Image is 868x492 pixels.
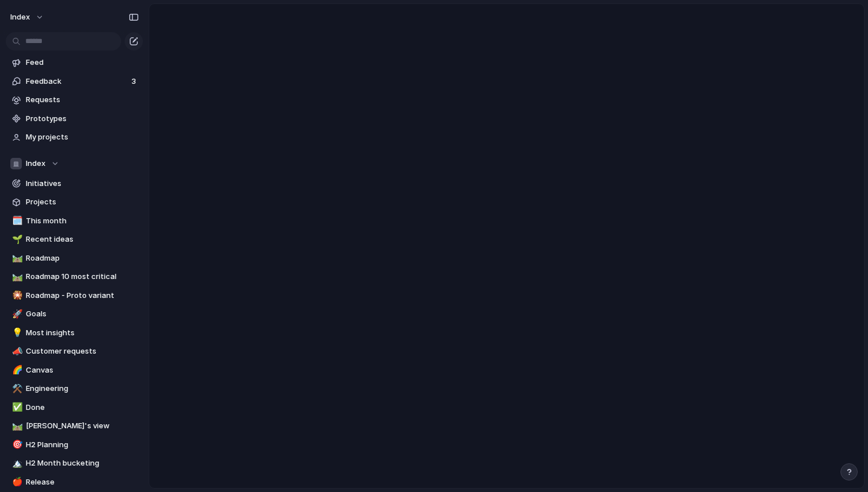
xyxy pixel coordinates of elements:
[26,346,139,357] span: Customer requests
[12,270,20,284] div: 🛤️
[26,383,139,394] span: Engineering
[10,308,22,320] button: 🚀
[6,91,143,109] a: Requests
[12,326,20,339] div: 💡
[10,346,22,357] button: 📣
[26,420,139,432] span: [PERSON_NAME]'s view
[26,215,139,227] span: This month
[6,193,143,211] a: Projects
[10,327,22,339] button: 💡
[10,458,22,469] button: 🏔️
[26,308,139,320] span: Goals
[6,362,143,379] a: 🌈Canvas
[6,305,143,323] a: 🚀Goals
[10,365,22,376] button: 🌈
[26,113,139,125] span: Prototypes
[26,476,139,488] span: Release
[12,475,20,489] div: 🍎
[10,439,22,451] button: 🎯
[26,439,139,451] span: H2 Planning
[10,271,22,282] button: 🛤️
[12,345,20,358] div: 📣
[26,290,139,301] span: Roadmap - Proto variant
[6,212,143,230] a: 🗓️This month
[6,343,143,360] a: 📣Customer requests
[6,287,143,304] a: 🎇Roadmap - Proto variant
[26,178,139,189] span: Initiatives
[12,363,20,377] div: 🌈
[26,271,139,282] span: Roadmap 10 most critical
[12,289,20,302] div: 🎇
[6,268,143,285] a: 🛤️Roadmap 10 most critical
[12,214,20,227] div: 🗓️
[6,73,143,90] a: Feedback3
[12,382,20,396] div: ⚒️
[6,399,143,416] a: ✅Done
[26,402,139,413] span: Done
[12,233,20,246] div: 🌱
[6,455,143,472] a: 🏔️H2 Month bucketing
[6,417,143,435] a: 🛤️[PERSON_NAME]'s view
[6,129,143,146] a: My projects
[26,196,139,208] span: Projects
[6,175,143,192] a: Initiatives
[10,383,22,394] button: ⚒️
[10,253,22,264] button: 🛤️
[26,365,139,376] span: Canvas
[10,11,30,23] span: Index
[6,54,143,71] a: Feed
[10,290,22,301] button: 🎇
[5,8,50,26] button: Index
[10,215,22,227] button: 🗓️
[12,438,20,451] div: 🎯
[26,57,139,68] span: Feed
[26,234,139,245] span: Recent ideas
[26,158,45,169] span: Index
[6,474,143,491] a: 🍎Release
[131,76,138,87] span: 3
[6,380,143,397] a: ⚒️Engineering
[6,324,143,342] a: 💡Most insights
[12,401,20,414] div: ✅
[26,131,139,143] span: My projects
[10,476,22,488] button: 🍎
[26,327,139,339] span: Most insights
[10,234,22,245] button: 🌱
[26,253,139,264] span: Roadmap
[6,436,143,454] a: 🎯H2 Planning
[12,457,20,470] div: 🏔️
[6,155,143,172] button: Index
[12,308,20,321] div: 🚀
[6,250,143,267] a: 🛤️Roadmap
[10,402,22,413] button: ✅
[26,458,139,469] span: H2 Month bucketing
[10,420,22,432] button: 🛤️
[26,94,139,106] span: Requests
[26,76,128,87] span: Feedback
[6,110,143,127] a: Prototypes
[6,231,143,248] a: 🌱Recent ideas
[12,420,20,433] div: 🛤️
[12,251,20,265] div: 🛤️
